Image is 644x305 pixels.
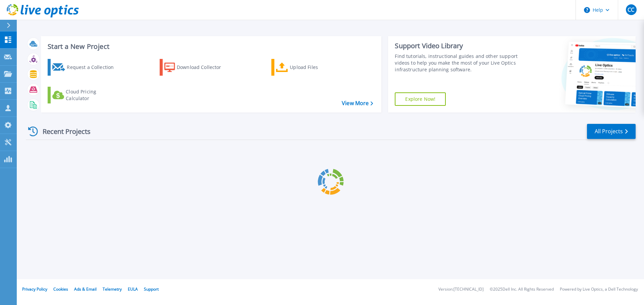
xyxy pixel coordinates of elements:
li: © 2025 Dell Inc. All Rights Reserved [490,287,554,292]
div: Support Video Library [395,42,521,50]
a: Explore Now! [395,92,446,106]
a: Download Collector [160,59,234,76]
a: Privacy Policy [22,286,47,292]
a: View More [342,100,373,106]
a: Ads & Email [74,286,97,292]
div: Cloud Pricing Calculator [66,88,119,102]
a: All Projects [587,124,636,139]
a: Support [144,286,159,292]
a: Upload Files [271,59,346,76]
a: Request a Collection [48,59,122,76]
a: Cookies [53,286,68,292]
span: CC [628,7,634,12]
a: Telemetry [103,286,122,292]
li: Powered by Live Optics, a Dell Technology [560,287,638,292]
div: Recent Projects [26,123,100,140]
li: Version: [TECHNICAL_ID] [438,287,484,292]
div: Request a Collection [67,61,120,74]
h3: Start a New Project [48,43,373,50]
a: EULA [128,286,138,292]
div: Download Collector [177,61,230,74]
div: Find tutorials, instructional guides and other support videos to help you make the most of your L... [395,53,521,73]
a: Cloud Pricing Calculator [48,87,122,103]
div: Upload Files [290,61,343,74]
